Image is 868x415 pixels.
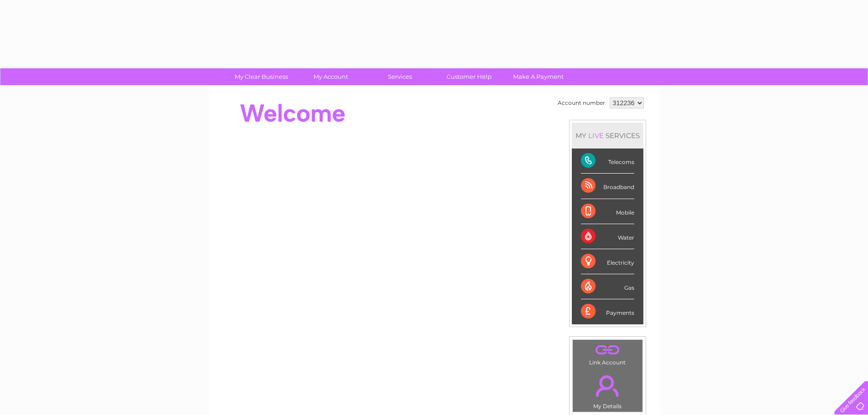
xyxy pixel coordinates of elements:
[586,131,606,140] div: LIVE
[581,224,634,249] div: Water
[575,370,640,402] a: .
[575,342,640,358] a: .
[501,68,576,85] a: Make A Payment
[572,123,643,149] div: MY SERVICES
[555,95,607,111] td: Account number
[581,174,634,199] div: Broadband
[581,149,634,174] div: Telecoms
[581,199,634,224] div: Mobile
[581,299,634,324] div: Payments
[581,274,634,299] div: Gas
[581,249,634,274] div: Electricity
[293,68,368,85] a: My Account
[224,68,299,85] a: My Clear Business
[362,68,437,85] a: Services
[431,68,507,85] a: Customer Help
[572,339,643,368] td: Link Account
[572,368,643,412] td: My Details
